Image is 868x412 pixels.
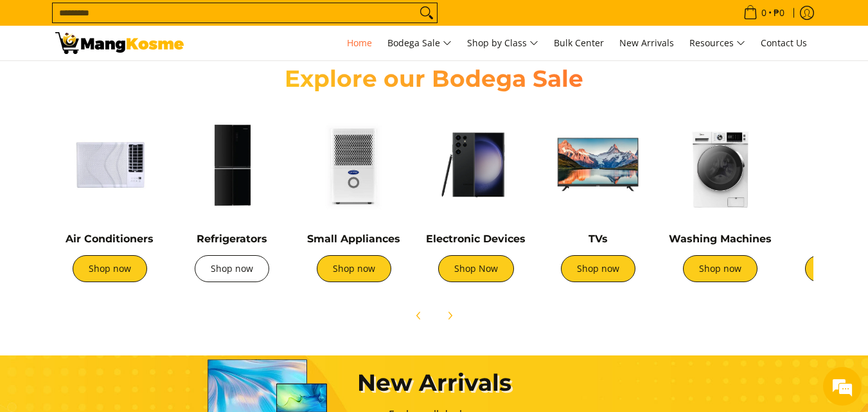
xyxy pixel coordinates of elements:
a: Small Appliances [307,233,400,245]
nav: Main Menu [197,26,813,60]
span: ₱0 [772,8,786,17]
a: Bodega Sale [381,26,458,60]
a: Bulk Center [547,26,610,60]
a: Shop now [561,255,635,282]
a: Shop by Class [461,26,545,60]
span: • [740,6,788,20]
img: Mang Kosme: Your Home Appliances Warehouse Sale Partner! [55,32,184,54]
span: 0 [759,8,768,17]
a: Shop Now [438,255,514,282]
a: Home [341,26,378,60]
span: Bodega Sale [387,35,452,51]
a: Refrigerators [197,233,267,245]
a: Air Conditioners [66,233,154,245]
h2: Explore our Bodega Sale [248,64,621,93]
a: New Arrivals [613,26,680,60]
span: Resources [689,35,745,51]
img: Small Appliances [299,110,409,219]
a: Contact Us [754,26,813,60]
img: Air Conditioners [55,110,164,219]
img: Refrigerators [177,110,287,219]
a: TVs [589,233,608,245]
a: Washing Machines [669,233,772,245]
a: Shop now [195,255,269,282]
span: Bulk Center [554,37,604,49]
span: Contact Us [761,37,807,49]
a: Shop now [683,255,757,282]
img: Washing Machines [666,110,775,219]
a: Electronic Devices [426,233,526,245]
button: Next [436,301,464,330]
span: Home [347,37,372,49]
span: Shop by Class [467,35,538,51]
button: Search [416,3,437,22]
img: TVs [544,110,653,219]
button: Previous [405,301,433,330]
a: Shop now [73,255,147,282]
img: Electronic Devices [421,110,531,219]
a: Resources [683,26,752,60]
a: Shop now [317,255,391,282]
span: New Arrivals [619,37,674,49]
